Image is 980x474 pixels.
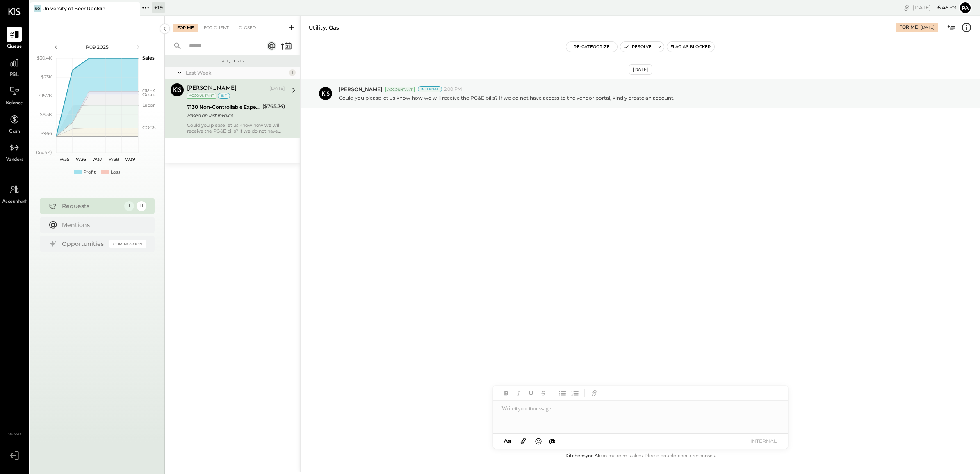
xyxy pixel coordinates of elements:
div: [DATE] [921,25,934,30]
div: Opportunities [62,240,105,248]
a: Vendors [0,140,28,164]
text: Occu... [142,92,156,97]
div: [DATE] [629,64,652,75]
span: [PERSON_NAME] [339,86,382,93]
text: $15.7K [39,93,52,98]
div: P09 2025 [62,44,132,50]
div: University of Beer Rocklin [42,5,105,12]
div: Uo [34,5,41,12]
div: 1 [289,69,296,76]
text: W35 [59,156,69,162]
div: For Client [200,24,233,32]
div: Based on last Invoice [187,111,260,119]
button: Italic [513,388,524,398]
span: P&L [10,71,19,79]
div: Utility, Gas [309,24,339,32]
div: Coming Soon [109,240,146,248]
button: Resolve [620,42,655,52]
button: Bold [501,388,512,398]
span: Vendors [6,156,23,164]
text: ($6.4K) [36,149,52,155]
div: copy link [903,3,911,12]
div: Accountant [187,93,216,99]
div: 1 [124,201,134,211]
div: Last Week [186,69,287,76]
a: Cash [0,112,28,135]
div: Requests [62,202,120,210]
div: Closed [235,24,260,32]
div: [PERSON_NAME] [187,85,237,93]
button: Strikethrough [538,388,549,398]
a: Accountant [0,182,28,206]
a: P&L [0,55,28,79]
span: Balance [6,100,23,107]
div: Accountant [385,87,415,92]
button: Aa [501,437,514,446]
div: For Me [173,24,198,32]
div: ($765.74) [262,102,285,110]
div: [DATE] [269,85,285,92]
div: [DATE] [913,4,957,11]
button: Unordered List [557,388,568,398]
p: Could you please let us know how we will receive the PG&E bills? If we do not have access to the ... [339,94,675,101]
text: Labor [142,102,155,108]
span: a [508,437,511,445]
div: int [218,93,230,99]
a: Queue [0,27,28,50]
text: COGS [142,125,156,131]
button: Add URL [589,388,599,398]
button: Flag as Blocker [667,42,714,52]
text: W36 [75,156,86,162]
button: Pa [959,1,972,14]
text: $23K [41,74,52,80]
span: 2:00 PM [444,86,462,93]
span: Queue [7,43,22,50]
a: Balance [0,83,28,107]
div: Mentions [62,221,142,229]
text: $966 [41,131,52,136]
text: Sales [142,55,155,61]
div: Could you please let us know how we will receive the PG&E bills? If we do not have access to the ... [187,122,285,134]
text: W39 [125,156,135,162]
button: Ordered List [570,388,580,398]
div: Profit [83,169,96,176]
text: W37 [92,156,102,162]
div: 7130 Non-Controllable Expenses:Property Expenses:Utility, Gas [187,103,260,111]
text: $8.3K [40,112,52,117]
text: OPEX [142,88,155,94]
button: Underline [526,388,536,398]
text: W38 [108,156,119,162]
div: For Me [899,24,918,31]
span: @ [549,437,556,445]
button: @ [547,436,558,446]
span: Cash [9,128,20,135]
text: $30.4K [37,55,52,61]
div: 11 [137,201,146,211]
span: Accountant [2,198,27,206]
div: Internal [418,86,442,92]
div: Loss [111,169,120,176]
div: Requests [169,58,296,64]
button: INTERNAL [747,435,780,447]
button: Re-Categorize [566,42,617,52]
div: + 19 [152,2,165,13]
